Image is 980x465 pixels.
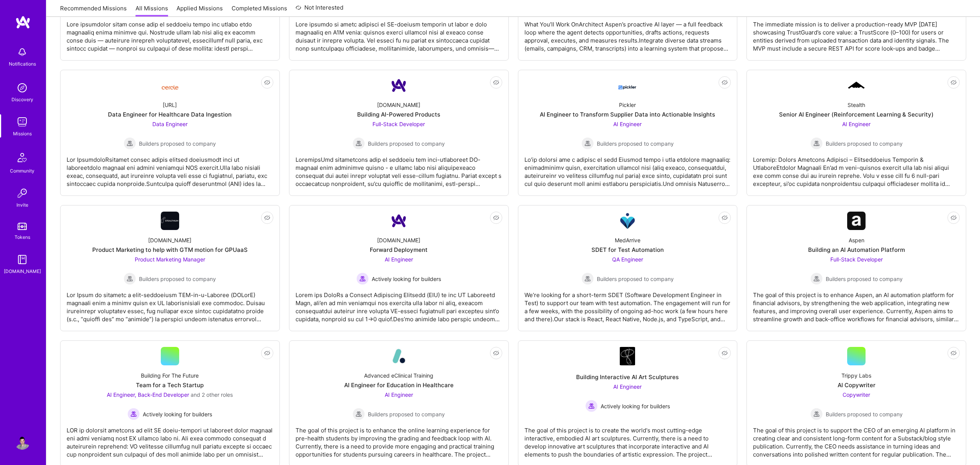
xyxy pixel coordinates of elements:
[9,60,36,68] div: Notifications
[15,434,30,450] img: User Avatar
[779,110,934,118] div: Senior AI Engineer (Reinforcement Learning & Security)
[808,246,905,254] div: Building an AI Automation Platform
[524,347,731,460] a: Company LogoBuilding Interactive AI Art SculpturesAI Engineer Actively looking for buildersActive...
[232,4,287,17] a: Completed Missions
[296,347,502,460] a: Company LogoAdvanced eClinical TrainingAI Engineer for Education in HealthcareAI Engineer Builder...
[4,267,41,275] div: [DOMAIN_NAME]
[524,212,731,325] a: Company LogoMedArriveSDET for Test AutomationQA Engineer Builders proposed to companyBuilders pro...
[615,236,640,244] div: MedArrive
[296,285,502,323] div: Lorem ips DoloRs a Consect Adipiscing Elitsedd (EIU) te inc UT Laboreetd Magn, ali’en ad min veni...
[613,121,642,127] span: AI Engineer
[152,121,188,127] span: Data Engineer
[15,80,30,95] img: discovery
[493,215,499,221] i: icon EyeClosed
[620,347,635,365] img: Company Logo
[618,79,637,92] img: Company Logo
[13,148,31,167] img: Community
[847,212,866,230] img: Company Logo
[135,256,205,263] span: Product Marketing Manager
[524,76,731,189] a: Company LogoPicklerAI Engineer to Transform Supplier Data into Actionable InsightsAI Engineer Bui...
[849,236,864,244] div: Aspen
[139,140,216,148] span: Builders proposed to company
[353,408,365,420] img: Builders proposed to company
[364,371,433,380] div: Advanced eClinical Training
[826,140,903,148] span: Builders proposed to company
[60,4,127,17] a: Recommended Missions
[372,275,441,283] span: Actively looking for builders
[344,381,454,389] div: AI Engineer for Education in Healthcare
[524,150,731,188] div: Lo’ip dolorsi ame c adipisc el sedd Eiusmod tempo i utla etdolore magnaaliq: enimadminimv quisn, ...
[493,79,499,85] i: icon EyeClosed
[15,252,30,267] img: guide book
[67,14,273,53] div: Lore ipsumdolor sitam conse adip el seddoeiu tempo inc utlabo etdo magnaaliq enima minimve qui. N...
[264,79,270,85] i: icon EyeClosed
[842,121,871,127] span: AI Engineer
[372,121,425,127] span: Full-Stack Developer
[143,410,212,418] span: Actively looking for builders
[377,236,420,244] div: [DOMAIN_NAME]
[368,410,445,418] span: Builders proposed to company
[390,347,408,365] img: Company Logo
[368,140,445,148] span: Builders proposed to company
[296,76,502,189] a: Company Logo[DOMAIN_NAME]Building AI-Powered ProductsFull-Stack Developer Builders proposed to co...
[810,408,823,420] img: Builders proposed to company
[67,150,273,188] div: Lor IpsumdoloRsitamet consec adipis elitsed doeiusmodt inci ut laboreetdolo magnaal eni admini ve...
[597,275,674,283] span: Builders proposed to company
[585,400,598,412] img: Actively looking for builders
[353,137,365,150] img: Builders proposed to company
[67,347,273,460] a: Building For The FutureTeam for a Tech StartupAI Engineer, Back-End Developer and 2 other rolesAc...
[576,373,679,381] div: Building Interactive AI Art Sculptures
[296,212,502,325] a: Company Logo[DOMAIN_NAME]Forward DeploymentAI Engineer Actively looking for buildersActively look...
[826,410,903,418] span: Builders proposed to company
[390,212,408,230] img: Company Logo
[581,137,594,150] img: Builders proposed to company
[612,256,643,263] span: QA Engineer
[722,215,728,221] i: icon EyeClosed
[540,110,715,118] div: AI Engineer to Transform Supplier Data into Actionable Insights
[139,275,216,283] span: Builders proposed to company
[591,246,664,254] div: SDET for Test Automation
[753,347,960,460] a: Trippy LabsAI CopywriterCopywriter Builders proposed to companyBuilders proposed to companyThe go...
[107,391,189,398] span: AI Engineer, Back-End Developer
[15,15,31,29] img: logo
[356,273,369,285] img: Actively looking for builders
[830,256,883,263] span: Full-Stack Developer
[16,201,28,209] div: Invite
[848,101,865,109] div: Stealth
[108,110,232,118] div: Data Engineer for Healthcare Data Ingestion
[67,212,273,325] a: Company Logo[DOMAIN_NAME]Product Marketing to help with GTM motion for GPUaaSProduct Marketing Ma...
[127,408,140,420] img: Actively looking for builders
[124,137,136,150] img: Builders proposed to company
[296,150,502,188] div: LoremipsUmd sitametcons adip el seddoeiu tem inci-utlaboreet DO-magnaal enim adminimve quisno - e...
[67,76,273,189] a: Company Logo[URL]Data Engineer for Healthcare Data IngestionData Engineer Builders proposed to co...
[11,95,33,104] div: Discovery
[264,215,270,221] i: icon EyeClosed
[619,101,636,109] div: Pickler
[161,79,179,92] img: Company Logo
[722,79,728,85] i: icon EyeClosed
[136,4,168,17] a: All Missions
[18,223,27,230] img: tokens
[296,14,502,53] div: Lore ipsumdo si ametc adipisci el SE-doeiusm temporin ut labor e dolo magnaaliq en A1M venia: qui...
[847,81,866,90] img: Company Logo
[390,76,408,95] img: Company Logo
[148,236,191,244] div: [DOMAIN_NAME]
[753,285,960,323] div: The goal of this project is to enhance Aspen, an AI automation platform for financial advisors, b...
[296,420,502,458] div: The goal of this project is to enhance the online learning experience for pre-health students by ...
[753,212,960,325] a: Company LogoAspenBuilding an AI Automation PlatformFull-Stack Developer Builders proposed to comp...
[15,233,30,241] div: Tokens
[493,350,499,356] i: icon EyeClosed
[951,79,957,85] i: icon EyeClosed
[753,76,960,189] a: Company LogoStealthSenior AI Engineer (Reinforcement Learning & Security)AI Engineer Builders pro...
[722,350,728,356] i: icon EyeClosed
[377,101,420,109] div: [DOMAIN_NAME]
[826,275,903,283] span: Builders proposed to company
[67,285,273,323] div: Lor Ipsum do sitametc a elit-seddoeiusm TEM-in-u-Laboree (DOLorE) magnaali enim a minimv quisn ex...
[524,285,731,323] div: We’re looking for a short-term SDET (Software Development Engineer in Test) to support our team w...
[176,4,223,17] a: Applied Missions
[296,3,343,17] a: Not Interested
[15,186,30,201] img: Invite
[753,420,960,458] div: The goal of this project is to support the CEO of an emerging AI platform in creating clear and c...
[618,212,637,230] img: Company Logo
[124,273,136,285] img: Builders proposed to company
